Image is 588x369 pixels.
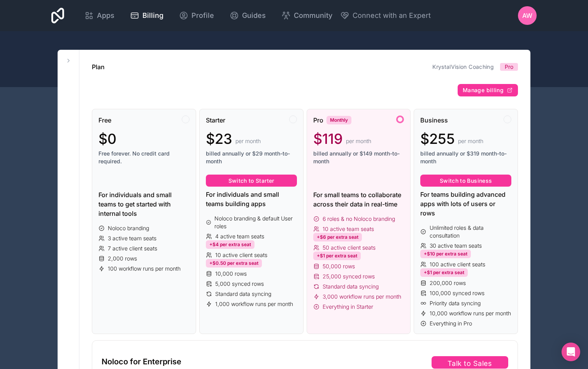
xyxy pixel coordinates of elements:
[430,261,485,268] span: 100 active client seats
[223,7,272,24] a: Guides
[430,242,482,250] span: 30 active team seats
[420,250,471,258] div: +$10 per extra seat
[313,233,362,241] div: +$6 per extra seat
[430,320,472,327] span: Everything in Pro
[458,137,483,145] span: per month
[353,10,431,21] span: Connect with an Expert
[313,150,404,165] span: billed annually or $149 month-to-month
[430,224,511,240] span: Unlimited roles & data consultation
[108,245,157,252] span: 7 active client seats
[420,175,511,187] button: Switch to Business
[323,273,375,280] span: 25,000 synced rows
[562,343,580,361] div: Open Intercom Messenger
[215,280,264,288] span: 5,000 synced rows
[98,190,190,218] div: For individuals and small teams to get started with internal tools
[142,10,163,21] span: Billing
[206,115,225,125] span: Starter
[346,137,371,145] span: per month
[432,63,494,70] a: KrystalVision Coaching
[323,293,401,301] span: 3,000 workflow runs per month
[323,262,355,270] span: 50,000 rows
[215,300,293,308] span: 1,000 workflow runs per month
[98,131,116,147] span: $0
[430,279,466,287] span: 200,000 rows
[432,356,508,369] button: Talk to Sales
[206,150,297,165] span: billed annually or $29 month-to-month
[98,115,111,125] span: Free
[124,7,170,24] a: Billing
[323,244,376,252] span: 50 active client seats
[313,190,404,209] div: For small teams to collaborate across their data in real-time
[420,190,511,218] div: For teams building advanced apps with lots of users or rows
[78,7,121,24] a: Apps
[522,11,532,20] span: AW
[275,7,339,24] a: Community
[430,299,481,307] span: Priority data syncing
[102,356,181,367] span: Noloco for Enterprise
[173,7,220,24] a: Profile
[108,234,156,242] span: 3 active team seats
[323,215,395,223] span: 6 roles & no Noloco branding
[92,62,105,72] h1: Plan
[463,87,504,94] span: Manage billing
[206,259,262,268] div: +$0.50 per extra seat
[313,252,361,260] div: +$1 per extra seat
[313,115,323,125] span: Pro
[323,303,373,311] span: Everything in Starter
[235,137,261,145] span: per month
[214,215,297,230] span: Noloco branding & default User roles
[215,270,247,278] span: 10,000 rows
[215,251,267,259] span: 10 active client seats
[108,265,181,273] span: 100 workflow runs per month
[430,310,511,317] span: 10,000 workflow runs per month
[191,10,214,21] span: Profile
[108,224,149,232] span: Noloco branding
[215,290,271,298] span: Standard data syncing
[206,131,232,147] span: $23
[215,233,264,240] span: 4 active team seats
[313,131,343,147] span: $119
[206,240,255,249] div: +$4 per extra seat
[420,268,468,277] div: +$1 per extra seat
[323,283,379,290] span: Standard data syncing
[97,10,114,21] span: Apps
[108,255,137,262] span: 2,000 rows
[420,115,448,125] span: Business
[206,175,297,187] button: Switch to Starter
[326,116,351,124] div: Monthly
[505,63,513,71] span: Pro
[458,84,518,96] button: Manage billing
[420,150,511,165] span: billed annually or $319 month-to-month
[98,150,190,165] span: Free forever. No credit card required.
[206,190,297,208] div: For individuals and small teams building apps
[294,10,332,21] span: Community
[242,10,266,21] span: Guides
[420,131,455,147] span: $255
[430,289,484,297] span: 100,000 synced rows
[323,225,374,233] span: 10 active team seats
[340,10,431,21] button: Connect with an Expert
